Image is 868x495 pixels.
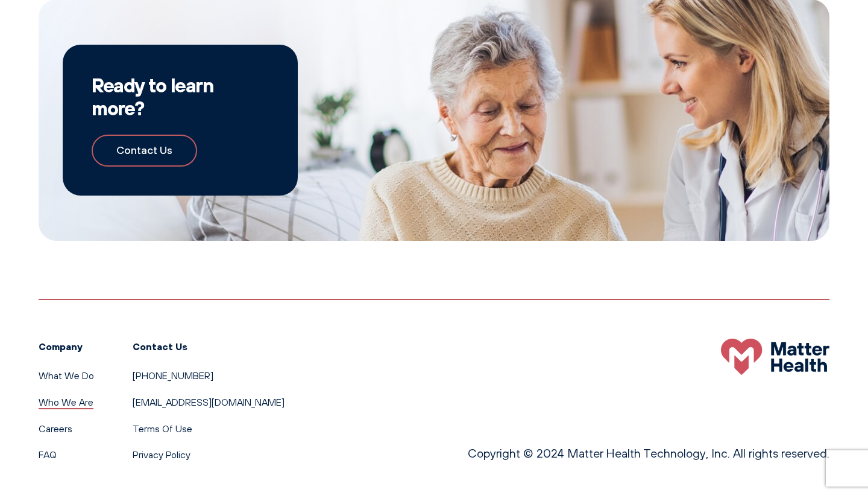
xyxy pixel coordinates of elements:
[39,369,94,382] a: What We Do
[39,423,72,435] a: Careers
[133,423,192,435] a: Terms Of Use
[39,339,94,354] h3: Company
[39,396,93,408] a: Who We Are
[92,74,269,120] h2: Ready to learn more?
[39,449,57,461] a: FAQ
[133,339,285,354] h3: Contact Us
[133,449,190,461] a: Privacy Policy
[92,135,197,167] a: Contact Us
[133,369,213,382] a: [PHONE_NUMBER]
[133,396,285,408] a: [EMAIL_ADDRESS][DOMAIN_NAME]
[468,444,829,463] p: Copyright © 2024 Matter Health Technology, Inc. All rights reserved.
